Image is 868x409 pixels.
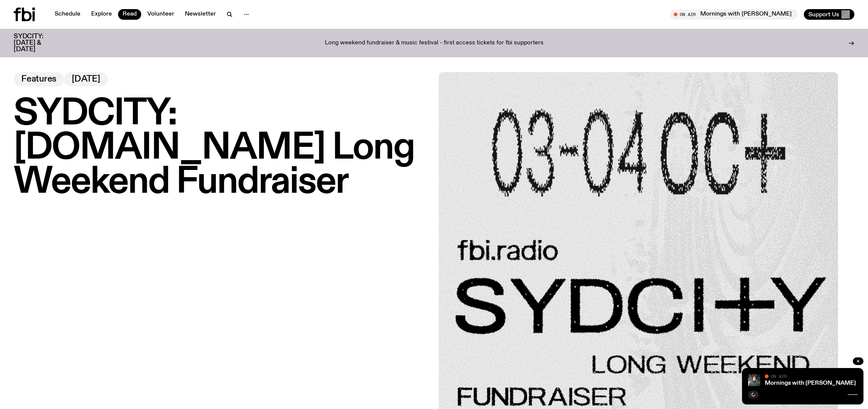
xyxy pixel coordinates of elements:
[118,9,141,20] a: Read
[180,9,221,20] a: Newsletter
[21,75,57,83] span: Features
[765,380,856,386] a: Mornings with [PERSON_NAME]
[143,9,179,20] a: Volunteer
[72,75,100,83] span: [DATE]
[670,9,798,20] button: On AirMornings with [PERSON_NAME]
[14,33,62,53] h3: SYDCITY: [DATE] & [DATE]
[50,9,85,20] a: Schedule
[14,97,430,200] h1: SYDCITY: [DOMAIN_NAME] Long Weekend Fundraiser
[804,9,854,20] button: Support Us
[808,11,839,18] span: Support Us
[87,9,117,20] a: Explore
[748,374,760,386] img: Radio presenter Ben Hansen sits in front of a wall of photos and an fbi radio sign. Film photo. B...
[325,40,543,47] p: Long weekend fundraiser & music festival - first access tickets for fbi supporters
[771,374,787,379] span: On Air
